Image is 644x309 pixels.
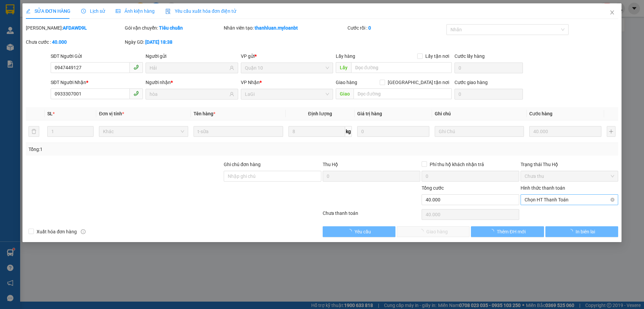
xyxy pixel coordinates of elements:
[194,126,283,137] input: VD: Bàn, Ghế
[165,8,236,14] span: Yêu cầu xuất hóa đơn điện tử
[229,66,234,70] span: user
[241,80,260,85] span: VP Nhận
[133,91,139,96] span: phone
[29,126,39,137] button: delete
[26,38,123,46] div: Chưa cước :
[357,111,382,116] span: Giá trị hàng
[150,64,228,72] input: Tên người gửi
[224,24,346,32] div: Nhân viên tạo:
[34,228,79,235] span: Xuất hóa đơn hàng
[610,198,614,202] span: close-circle
[26,8,70,14] span: SỬA ĐƠN HÀNG
[521,185,565,191] label: Hình thức thanh toán
[347,229,355,234] span: loading
[145,39,172,45] b: [DATE] 18:38
[229,92,234,96] span: user
[159,25,183,31] b: Tiêu chuẩn
[133,65,139,70] span: phone
[29,146,249,153] div: Tổng: 1
[345,126,352,137] span: kg
[432,107,527,120] th: Ghi chú
[454,53,485,59] label: Cước lấy hàng
[194,111,215,116] span: Tên hàng
[489,229,497,234] span: loading
[308,111,332,116] span: Định lượng
[3,31,33,37] span: 0908883887
[525,195,614,205] span: Chọn HT Thanh Toán
[336,88,354,99] span: Giao
[103,126,184,137] span: Khác
[51,79,143,86] div: SĐT Người Nhận
[521,161,618,168] div: Trạng thái Thu Hộ
[74,43,87,50] span: LaGi
[3,43,45,50] strong: Phiếu gửi hàng
[224,162,261,167] label: Ghi chú đơn hàng
[245,89,329,99] span: LaGi
[427,161,487,168] span: Phí thu hộ khách nhận trả
[224,171,321,182] input: Ghi chú đơn hàng
[422,185,444,191] span: Tổng cước
[99,111,124,116] span: Đơn vị tính
[26,9,31,13] span: edit
[355,228,371,235] span: Yêu cầu
[607,126,615,137] button: plus
[497,228,525,235] span: Thêm ĐH mới
[3,3,60,13] strong: Nhà xe Mỹ Loan
[568,229,576,234] span: loading
[351,62,452,73] input: Dọc đường
[323,226,395,237] button: Yêu cầu
[525,171,614,181] span: Chưa thu
[336,80,357,85] span: Giao hàng
[125,24,222,32] div: Gói vận chuyển:
[347,24,445,32] div: Cước rồi :
[65,4,96,11] span: 9QCL6D6B
[454,80,488,85] label: Cước giao hàng
[454,63,523,73] input: Cước lấy hàng
[47,111,53,116] span: SL
[336,62,351,73] span: Lấy
[397,226,470,237] button: Giao hàng
[81,9,86,13] span: clock-circle
[245,63,329,73] span: Quận 10
[529,111,552,116] span: Cước hàng
[52,39,67,45] b: 40.000
[81,229,86,234] span: info-circle
[385,79,452,86] span: [GEOGRAPHIC_DATA] tận nơi
[116,8,155,14] span: Ảnh kiện hàng
[3,17,61,30] span: 21 [PERSON_NAME] P10 Q10
[51,52,143,60] div: SĐT Người Gửi
[609,10,615,15] span: close
[146,52,238,60] div: Người gửi
[423,52,452,60] span: Lấy tận nơi
[603,3,622,22] button: Close
[241,52,333,60] div: VP gửi
[471,226,544,237] button: Thêm ĐH mới
[368,25,371,31] b: 0
[322,209,421,221] div: Chưa thanh toán
[150,90,228,98] input: Tên người nhận
[454,89,523,100] input: Cước giao hàng
[81,8,105,14] span: Lịch sử
[529,126,601,137] input: 0
[255,25,298,31] b: thanhluan.myloanbt
[545,226,618,237] button: In biên lai
[576,228,595,235] span: In biên lai
[146,79,238,86] div: Người nhận
[357,126,429,137] input: 0
[63,25,87,31] b: AFDAWD9L
[116,9,120,13] span: picture
[323,162,338,167] span: Thu Hộ
[26,24,123,32] div: [PERSON_NAME]:
[354,88,452,99] input: Dọc đường
[125,38,222,46] div: Ngày GD:
[336,53,355,59] span: Lấy hàng
[165,9,171,14] img: icon
[435,126,524,137] input: Ghi Chú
